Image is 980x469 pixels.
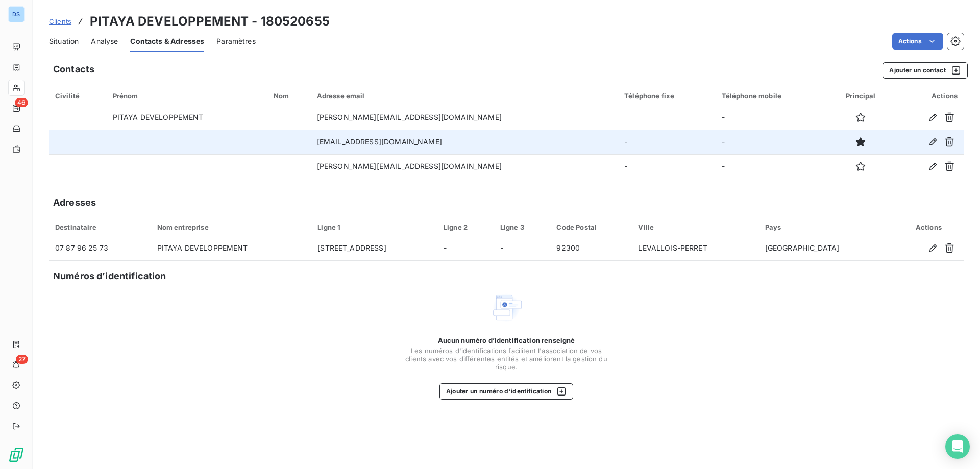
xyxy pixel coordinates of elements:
h3: PITAYA DEVELOPPEMENT - 180520655 [90,12,330,31]
h5: Contacts [53,62,94,77]
div: Civilité [55,92,101,100]
button: Actions [892,33,943,50]
img: Logo LeanPay [8,447,24,463]
h5: Adresses [53,195,96,210]
span: Clients [49,17,71,26]
button: Ajouter un numéro d’identification [439,383,574,400]
span: Paramètres [216,36,256,46]
span: Analyse [91,36,118,46]
span: 46 [15,98,28,107]
div: Ligne 1 [317,223,431,231]
td: - [716,130,828,154]
td: - [618,130,715,154]
div: Ligne 3 [500,223,545,231]
td: [PERSON_NAME][EMAIL_ADDRESS][DOMAIN_NAME] [311,105,618,130]
td: PITAYA DEVELOPPEMENT [107,105,267,130]
td: [EMAIL_ADDRESS][DOMAIN_NAME] [311,130,618,154]
span: Les numéros d'identifications facilitent l'association de vos clients avec vos différentes entité... [404,347,608,371]
td: - [437,236,494,261]
div: Actions [900,92,958,100]
span: Contacts & Adresses [130,36,204,46]
div: Prénom [113,92,261,100]
div: Nom [274,92,305,100]
div: Téléphone mobile [722,92,822,100]
span: Situation [49,36,79,46]
td: - [716,154,828,179]
div: Principal [834,92,887,100]
div: Ligne 2 [444,223,488,231]
td: - [618,154,715,179]
td: - [494,236,551,261]
button: Ajouter un contact [883,62,968,79]
div: Destinataire [55,223,145,231]
div: Ville [638,223,752,231]
div: Code Postal [556,223,626,231]
div: Actions [900,223,958,231]
td: LEVALLOIS-PERRET [632,236,758,261]
span: 27 [16,355,28,364]
div: Pays [765,223,888,231]
div: DS [8,6,24,22]
img: Empty state [490,291,523,324]
span: Aucun numéro d’identification renseigné [438,336,575,344]
td: 92300 [550,236,632,261]
div: Adresse email [317,92,612,100]
div: Nom entreprise [157,223,306,231]
td: - [716,105,828,130]
h5: Numéros d’identification [53,269,166,283]
td: PITAYA DEVELOPPEMENT [151,236,312,261]
td: [PERSON_NAME][EMAIL_ADDRESS][DOMAIN_NAME] [311,154,618,179]
td: 07 87 96 25 73 [49,236,151,261]
div: Téléphone fixe [624,92,709,100]
td: [GEOGRAPHIC_DATA] [759,236,894,261]
a: Clients [49,16,71,27]
div: Open Intercom Messenger [945,434,970,459]
td: [STREET_ADDRESS] [311,236,437,261]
